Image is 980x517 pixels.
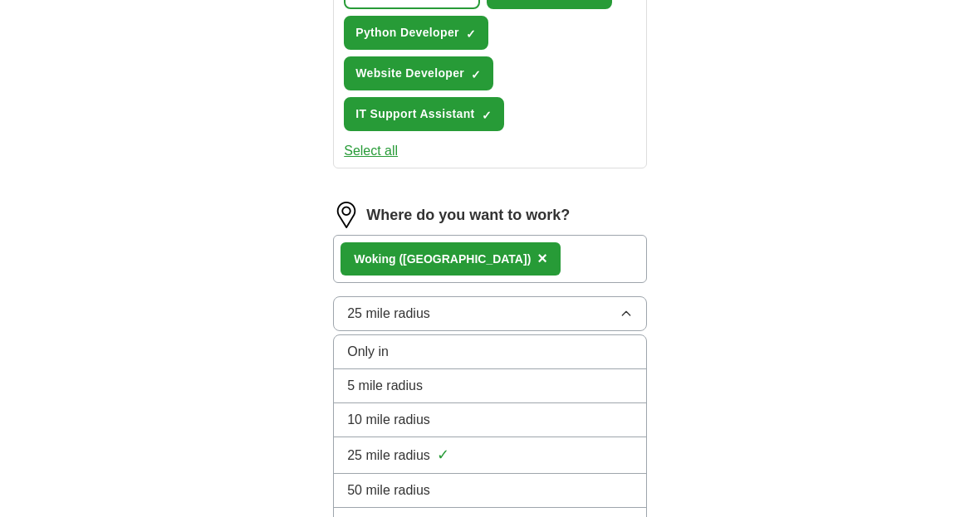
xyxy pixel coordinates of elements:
button: IT Support Assistant✓ [344,97,503,131]
span: 5 mile radius [347,376,423,396]
span: 50 mile radius [347,480,430,500]
button: Select all [344,141,398,161]
button: Python Developer✓ [344,16,488,50]
label: Where do you want to work? [366,204,570,227]
span: ✓ [471,68,481,81]
img: location.png [333,202,360,228]
span: IT Support Assistant [355,105,474,123]
span: 25 mile radius [347,446,430,466]
strong: Woking [354,252,395,266]
span: Website Developer [355,65,464,82]
span: ✓ [466,27,476,41]
span: ✓ [482,109,492,122]
span: Only in [347,342,389,362]
button: × [537,246,547,271]
button: Website Developer✓ [344,56,493,90]
button: 25 mile radius [333,296,647,331]
span: 25 mile radius [347,304,430,324]
span: Python Developer [355,24,459,41]
span: 10 mile radius [347,410,430,430]
span: ([GEOGRAPHIC_DATA]) [399,252,531,266]
span: × [537,249,547,267]
span: ✓ [437,444,449,466]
